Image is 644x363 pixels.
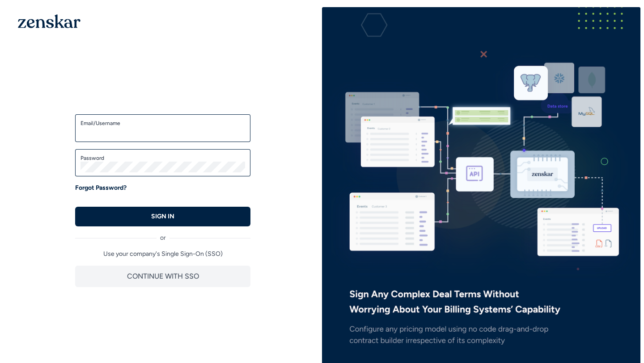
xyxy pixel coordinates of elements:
[80,154,245,162] label: Password
[80,120,245,127] label: Email/Username
[75,250,250,259] p: Use your company's Single Sign-On (SSO)
[151,212,174,221] p: SIGN IN
[18,14,80,28] img: 1OGAJ2xQqyY4LXKgY66KYq0eOWRCkrZdAb3gUhuVAqdWPZE9SRJmCz+oDMSn4zDLXe31Ii730ItAGKgCKgCCgCikA4Av8PJUP...
[75,207,250,226] button: SIGN IN
[75,266,250,287] button: CONTINUE WITH SSO
[75,226,250,242] div: or
[75,184,127,192] a: Forgot Password?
